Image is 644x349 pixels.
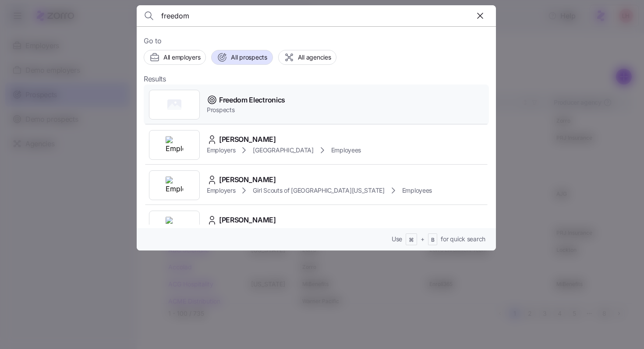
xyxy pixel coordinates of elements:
img: Employer logo [166,176,183,194]
span: Use [392,235,402,243]
span: All agencies [298,53,331,62]
img: Employer logo [166,136,183,154]
button: All employers [144,50,206,65]
span: All employers [163,53,200,62]
span: Employers [207,146,235,155]
span: [PERSON_NAME] [219,174,276,185]
span: Girl Scouts of [GEOGRAPHIC_DATA][US_STATE] [253,186,384,195]
span: [GEOGRAPHIC_DATA] [253,146,313,155]
span: Results [144,74,166,85]
img: Employer logo [166,217,183,234]
span: + [421,235,425,243]
span: Employees [331,146,361,155]
span: for quick search [441,235,485,243]
span: B [431,236,435,244]
span: [PERSON_NAME] [219,215,276,226]
span: Prospects [207,106,285,114]
span: All prospects [231,53,267,62]
span: Employees [402,186,432,195]
button: All prospects [211,50,272,65]
span: Go to [144,35,489,46]
button: All agencies [278,50,337,65]
span: Freedom Electronics [219,95,285,106]
span: [PERSON_NAME] [219,134,276,145]
span: ⌘ [409,236,414,244]
span: Employers [207,186,235,195]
